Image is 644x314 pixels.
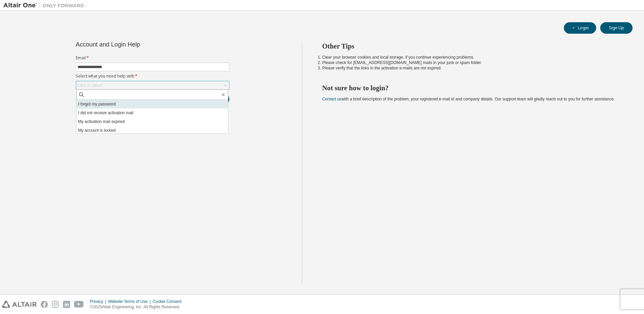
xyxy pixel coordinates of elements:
li: Clear your browser cookies and local storage, if you continue experiencing problems. [322,55,621,60]
img: instagram.svg [52,301,59,308]
img: Altair One [3,2,88,9]
li: Please check for [EMAIL_ADDRESS][DOMAIN_NAME] mails in your junk or spam folder. [322,60,621,65]
a: Contact us [322,97,342,101]
img: linkedin.svg [63,301,70,308]
img: youtube.svg [74,301,84,308]
li: Please verify that the links in the activation e-mails are not expired. [322,65,621,71]
div: Click to select [76,81,229,89]
p: © 2025 Altair Engineering, Inc. All Rights Reserved. [90,304,186,310]
div: Website Terms of Use [108,299,153,304]
label: Select what you need help with [76,73,229,79]
label: Email [76,55,229,61]
span: with a brief description of the problem, your registered e-mail id and company details. Our suppo... [322,97,615,101]
img: altair_logo.svg [2,301,37,308]
button: Sign Up [600,22,633,34]
h2: Other Tips [322,42,621,51]
div: Privacy [90,299,108,304]
li: I forgot my password [76,100,228,108]
div: Cookie Consent [153,299,185,304]
button: Login [564,22,596,34]
img: facebook.svg [41,301,48,308]
div: Click to select [77,83,102,88]
div: Account and Login Help [76,42,199,47]
h2: Not sure how to login? [322,84,621,92]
